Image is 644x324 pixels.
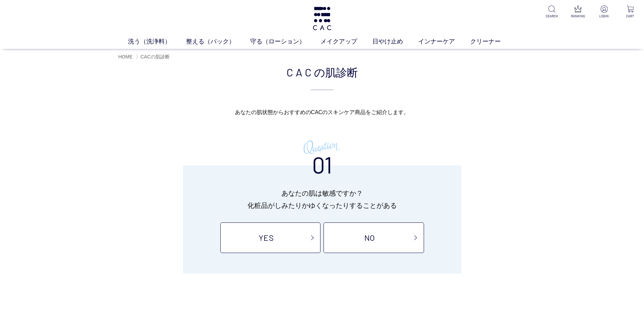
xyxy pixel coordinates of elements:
img: logo [312,7,332,30]
h3: 01 [312,137,332,176]
a: クリーナー [470,37,516,46]
a: RANKING [570,5,586,19]
p: CART [622,14,639,19]
li: 〉 [136,54,171,60]
p: LOGIN [596,14,612,19]
p: RANKING [570,14,586,19]
a: CART [622,5,639,19]
a: NO [324,222,424,253]
a: HOME [118,54,133,59]
a: SEARCH [544,5,560,19]
a: インナーケア [418,37,470,46]
span: CACの肌診断 [141,54,170,59]
span: の肌診断 [314,64,358,80]
a: メイクアップ [320,37,372,46]
a: 整える（パック） [186,37,250,46]
a: 洗う（洗浄料） [128,37,186,46]
p: あなたの肌は敏感ですか？ 化粧品がしみたりかゆくなったりすることがある [199,187,445,212]
a: 守る（ローション） [250,37,320,46]
a: LOGIN [596,5,612,19]
a: 日やけ止め [372,37,418,46]
p: SEARCH [544,14,560,19]
p: あなたの肌状態から おすすめのCACのスキンケア商品を ご紹介します。 [118,107,526,118]
a: YES [220,222,320,253]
